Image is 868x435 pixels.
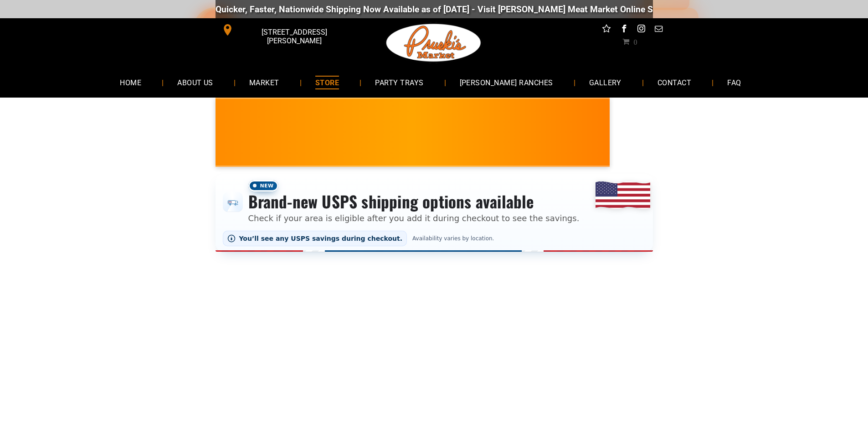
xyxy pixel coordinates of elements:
span: Availability varies by location. [411,235,496,242]
a: CONTACT [644,70,705,94]
a: PARTY TRAYS [361,70,437,94]
a: FAQ [714,70,755,94]
div: Quicker, Faster, Nationwide Shipping Now Available as of [DATE] - Visit [PERSON_NAME] Meat Market... [213,4,765,15]
a: Social network [601,23,612,37]
span: New [248,180,278,192]
h3: Brand-new USPS shipping options available [248,192,580,212]
p: Check if your area is eligible after you add it during checkout to see the savings. [248,212,580,224]
span: [PERSON_NAME] MARKET [607,139,786,153]
span: 0 [633,38,637,45]
span: You’ll see any USPS savings during checkout. [239,235,403,242]
a: instagram [635,23,647,37]
img: Pruski-s+Market+HQ+Logo2-1920w.png [385,18,483,67]
a: email [652,23,664,37]
a: HOME [106,70,155,94]
a: GALLERY [575,70,635,94]
a: MARKET [236,70,293,94]
span: [STREET_ADDRESS][PERSON_NAME] [235,23,353,50]
a: [PERSON_NAME] RANCHES [446,70,567,94]
a: STORE [302,70,353,94]
a: [STREET_ADDRESS][PERSON_NAME] [216,23,355,37]
div: Shipping options announcement [216,174,653,252]
a: ABOUT US [164,70,227,94]
a: facebook [618,23,630,37]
